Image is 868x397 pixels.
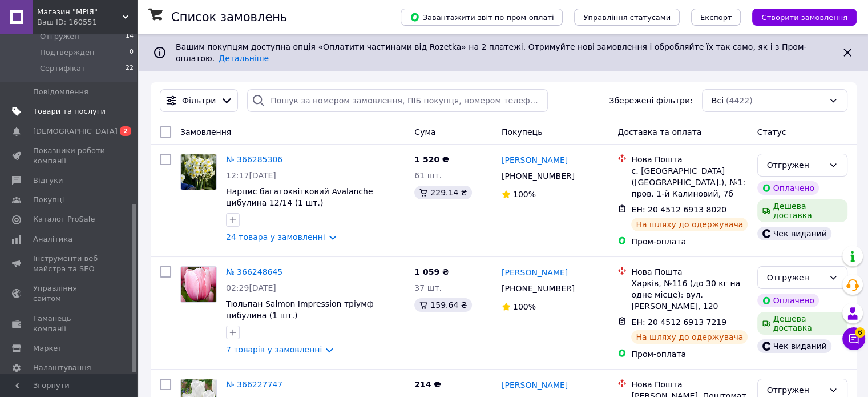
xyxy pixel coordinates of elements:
[33,234,72,244] span: Аналітика
[502,154,568,166] a: [PERSON_NAME]
[126,31,134,42] span: 14
[631,205,726,214] span: ЕН: 20 4512 6913 8020
[40,47,94,58] span: Подтвержден
[757,127,786,137] span: Статус
[247,89,548,112] input: Пошук за номером замовлення, ПІБ покупця, номером телефону, Email, номером накладної
[180,266,217,303] a: Фото товару
[181,154,216,190] img: Фото товару
[513,190,536,199] span: 100%
[631,318,726,327] span: ЕН: 20 4512 6913 7219
[33,214,95,224] span: Каталог ProSale
[414,155,449,164] span: 1 520 ₴
[631,236,748,247] div: Пром-оплата
[414,380,441,389] span: 214 ₴
[855,327,865,338] span: 6
[741,12,857,21] a: Створити замовлення
[33,343,62,354] span: Маркет
[120,126,131,136] span: 2
[631,165,748,199] div: с. [GEOGRAPHIC_DATA] ([GEOGRAPHIC_DATA].), №1: пров. 1-й Калиновий, 7б
[180,127,231,137] span: Замовлення
[761,13,847,22] span: Створити замовлення
[583,13,671,22] span: Управління статусами
[726,96,753,105] span: (4422)
[631,266,748,278] div: Нова Пошта
[631,348,748,360] div: Пром-оплата
[226,283,276,292] span: 02:29[DATE]
[757,181,819,195] div: Оплачено
[842,327,865,350] button: Чат з покупцем6
[410,12,554,22] span: Завантажити звіт по пром-оплаті
[33,146,106,166] span: Показники роботи компанії
[33,195,64,205] span: Покупці
[631,154,748,165] div: Нова Пошта
[182,95,216,106] span: Фільтри
[33,126,118,137] span: [DEMOGRAPHIC_DATA]
[219,54,269,63] a: Детальніше
[226,232,325,242] a: 24 товара у замовленні
[414,171,442,180] span: 61 шт.
[414,283,442,292] span: 37 шт.
[609,95,692,106] span: Збережені фільтри:
[502,379,568,391] a: [PERSON_NAME]
[757,312,847,335] div: Дешева доставка
[33,283,106,304] span: Управління сайтом
[631,218,748,231] div: На шляху до одержувача
[181,267,216,302] img: Фото товару
[631,330,748,344] div: На шляху до одержувача
[757,294,819,307] div: Оплачено
[513,302,536,311] span: 100%
[691,9,741,26] button: Експорт
[617,127,701,137] span: Доставка та оплата
[502,171,575,181] span: [PHONE_NUMBER]
[33,363,91,373] span: Налаштування
[226,171,276,180] span: 12:17[DATE]
[752,9,857,26] button: Створити замовлення
[37,7,123,17] span: Магазин "МРІЯ"
[767,271,824,284] div: Отгружен
[414,127,435,137] span: Cума
[574,9,680,26] button: Управління статусами
[414,298,471,312] div: 159.64 ₴
[226,187,373,207] a: Нарцис багатоквітковий Avalanche цибулина 12/14 (1 шт.)
[631,379,748,390] div: Нова Пошта
[226,267,282,276] a: № 366248645
[176,42,806,63] span: Вашим покупцям доступна опція «Оплатити частинами від Rozetka» на 2 платежі. Отримуйте нові замов...
[130,47,134,58] span: 0
[757,199,847,222] div: Дешева доставка
[171,10,287,24] h1: Список замовлень
[502,284,575,293] span: [PHONE_NUMBER]
[226,380,282,389] a: № 366227747
[37,17,137,27] div: Ваш ID: 160551
[757,339,831,353] div: Чек виданий
[401,9,563,26] button: Завантажити звіт по пром-оплаті
[414,267,449,276] span: 1 059 ₴
[757,227,831,240] div: Чек виданий
[33,106,106,117] span: Товари та послуги
[33,254,106,274] span: Інструменти веб-майстра та SEO
[180,154,217,190] a: Фото товару
[767,384,824,396] div: Отгружен
[712,95,724,106] span: Всі
[226,299,374,320] a: Тюльпан Salmon Impression тріумф цибулина (1 шт.)
[226,155,282,164] a: № 366285306
[226,345,322,354] a: 7 товарів у замовленні
[33,175,63,186] span: Відгуки
[40,31,79,42] span: Отгружен
[502,127,542,137] span: Покупець
[33,314,106,334] span: Гаманець компанії
[33,87,88,97] span: Повідомлення
[414,186,471,199] div: 229.14 ₴
[631,278,748,312] div: Харків, №116 (до 30 кг на одне місце): вул. [PERSON_NAME], 120
[126,63,134,74] span: 22
[40,63,85,74] span: Сертифікат
[767,159,824,171] div: Отгружен
[700,13,732,22] span: Експорт
[502,267,568,278] a: [PERSON_NAME]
